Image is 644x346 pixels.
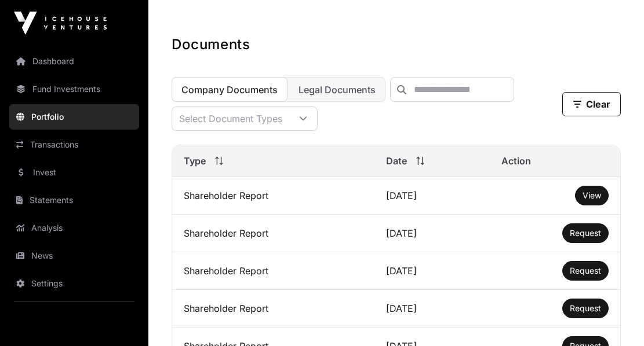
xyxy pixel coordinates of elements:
[172,107,289,130] div: Select Document Types
[181,84,278,95] span: Company Documents
[583,190,601,200] span: View
[562,92,621,116] button: Clear
[9,132,139,157] a: Transactions
[172,290,374,327] td: Shareholder Report
[172,35,621,54] h1: Documents
[184,154,206,168] span: Type
[14,12,107,35] img: Icehouse Ventures Logo
[172,177,374,215] td: Shareholder Report
[9,76,139,102] a: Fund Investments
[9,243,139,268] a: News
[289,77,385,102] button: Legal Documents
[172,252,374,290] td: Shareholder Report
[374,252,490,290] td: [DATE]
[570,303,601,313] span: Request
[562,223,609,243] button: Request
[172,215,374,252] td: Shareholder Report
[9,160,139,185] a: Invest
[562,261,609,281] button: Request
[9,104,139,130] a: Portfolio
[501,154,531,168] span: Action
[583,190,601,201] a: View
[562,299,609,318] button: Request
[570,266,601,275] span: Request
[9,215,139,241] a: Analysis
[9,187,139,213] a: Statements
[570,227,601,239] a: Request
[570,228,601,238] span: Request
[575,186,609,205] button: View
[374,215,490,252] td: [DATE]
[374,177,490,215] td: [DATE]
[9,271,139,296] a: Settings
[299,84,376,95] span: Legal Documents
[386,154,407,168] span: Date
[374,290,490,327] td: [DATE]
[570,303,601,314] a: Request
[570,265,601,277] a: Request
[9,49,139,74] a: Dashboard
[172,77,288,102] button: Company Documents
[586,290,644,346] iframe: Chat Widget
